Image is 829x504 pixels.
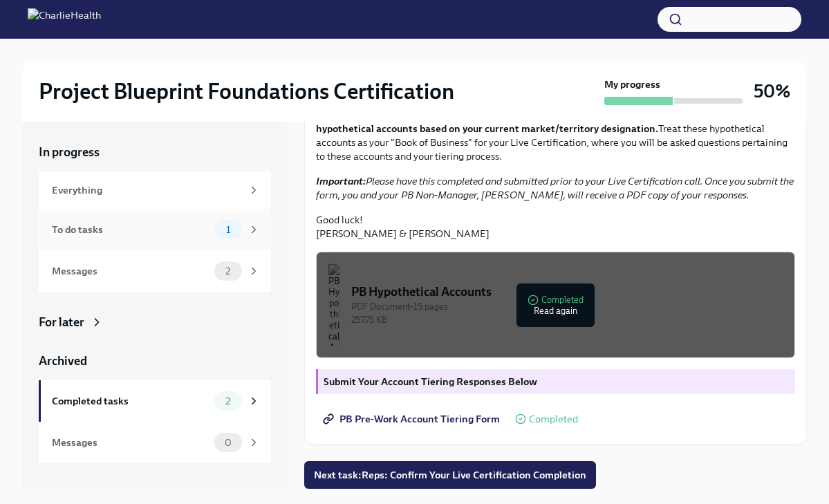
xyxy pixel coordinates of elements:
[39,314,84,330] div: For later
[28,8,101,30] img: CharlieHealth
[316,108,795,163] p: In preparation for your Project Blueprint Live Certification, please take the time to Treat these...
[52,393,209,409] div: Completed tasks
[39,380,271,422] a: Completed tasks2
[218,225,239,235] span: 1
[316,175,794,201] em: Please have this completed and submitted prior to your Live Certification call. Once you submit t...
[754,79,790,104] h3: 50%
[39,250,271,292] a: Messages2
[324,375,537,388] strong: Submit Your Account Tiering Responses Below
[39,209,271,250] a: To do tasks1
[39,77,454,105] h2: Project Blueprint Foundations Certification
[217,266,239,277] span: 2
[39,422,271,463] a: Messages0
[351,300,783,313] div: PDF Document • 15 pages
[217,396,239,407] span: 2
[328,263,340,346] img: PB Hypothetical Accounts
[314,468,586,482] span: Next task : Reps: Confirm Your Live Certification Completion
[39,314,271,330] a: For later
[316,405,510,433] a: PB Pre-Work Account Tiering Form
[316,252,795,358] button: PB Hypothetical AccountsPDF Document•15 pages257.75 KBCompletedRead again
[351,283,783,300] div: PB Hypothetical Accounts
[52,263,209,279] div: Messages
[39,353,271,369] a: Archived
[604,77,660,91] strong: My progress
[316,213,795,241] p: Good luck! [PERSON_NAME] & [PERSON_NAME]
[529,414,578,424] span: Completed
[52,435,209,450] div: Messages
[52,222,209,237] div: To do tasks
[326,412,500,426] span: PB Pre-Work Account Tiering Form
[216,438,240,448] span: 0
[39,171,271,209] a: Everything
[316,175,366,187] strong: Important:
[52,183,242,198] div: Everything
[351,313,783,326] div: 257.75 KB
[304,461,596,489] button: Next task:Reps: Confirm Your Live Certification Completion
[39,144,271,160] a: In progress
